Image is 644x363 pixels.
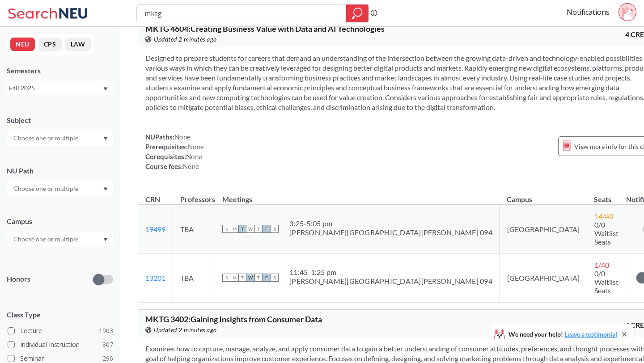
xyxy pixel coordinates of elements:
span: MKTG 4604 : Creating Business Value with Data and AI Technologies [145,24,385,34]
span: MKTG 3402 : Gaining Insights from Consumer Data [145,314,322,324]
input: Choose one or multiple [9,183,84,194]
td: TBA [173,253,215,302]
span: 1903 [99,326,113,336]
div: Subject [7,115,113,125]
span: None [174,133,191,141]
span: M [230,274,238,282]
span: We need your help! [508,331,617,338]
div: 11:45 - 1:25 pm [289,268,492,277]
span: 307 [102,340,113,350]
span: S [271,274,279,282]
span: Class Type [7,310,113,320]
div: Semesters [7,66,113,76]
input: Choose one or multiple [9,133,84,144]
svg: Dropdown arrow [103,137,108,140]
div: 3:25 - 5:05 pm [289,219,492,228]
td: [GEOGRAPHIC_DATA] [500,253,587,302]
span: None [183,162,199,170]
span: 0/0 Waitlist Seats [594,269,619,295]
span: F [263,274,271,282]
a: Leave a testimonial [564,330,617,338]
div: Dropdown arrow [7,131,113,146]
span: S [222,274,230,282]
a: 19499 [145,225,165,233]
div: NUPaths: Prerequisites: Corequisites: Course fees: [145,132,204,171]
span: None [188,143,204,151]
label: Lecture [8,325,113,337]
p: Honors [7,274,30,284]
span: T [254,274,263,282]
td: [GEOGRAPHIC_DATA] [500,205,587,253]
div: Dropdown arrow [7,181,113,196]
button: NEU [10,38,35,51]
span: 1 / 40 [594,261,609,269]
span: T [254,225,263,233]
span: None [186,152,202,160]
button: CPS [38,38,62,51]
span: W [246,225,254,233]
input: Choose one or multiple [9,234,84,245]
div: [PERSON_NAME][GEOGRAPHIC_DATA][PERSON_NAME] 094 [289,228,492,237]
span: Updated 2 minutes ago [154,325,217,335]
svg: Dropdown arrow [103,187,108,191]
th: Seats [587,186,626,205]
span: W [246,274,254,282]
span: 14 / 40 [594,212,613,220]
span: S [222,225,230,233]
div: [PERSON_NAME][GEOGRAPHIC_DATA][PERSON_NAME] 094 [289,277,492,286]
th: Meetings [215,186,500,205]
span: M [230,225,238,233]
th: Campus [500,186,587,205]
input: Class, professor, course number, "phrase" [144,6,340,21]
span: T [238,225,246,233]
a: Notifications [567,7,610,17]
label: Individual Instruction [8,339,113,350]
td: TBA [173,205,215,253]
span: F [263,225,271,233]
a: 13201 [145,274,165,282]
div: Fall 2025Dropdown arrow [7,81,113,95]
span: Updated 2 minutes ago [154,34,217,44]
div: CRN [145,194,160,204]
span: 0/0 Waitlist Seats [594,220,619,246]
div: Campus [7,216,113,226]
div: NU Path [7,166,113,176]
div: magnifying glass [346,4,369,22]
th: Professors [173,186,215,205]
span: S [271,225,279,233]
svg: magnifying glass [352,7,363,20]
svg: Dropdown arrow [103,87,108,91]
div: Dropdown arrow [7,232,113,247]
div: Fall 2025 [9,83,102,93]
svg: Dropdown arrow [103,238,108,241]
span: T [238,274,246,282]
button: LAW [65,38,91,51]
